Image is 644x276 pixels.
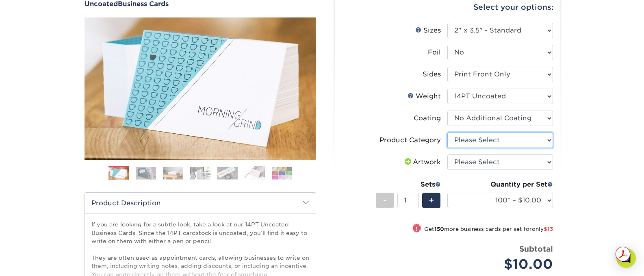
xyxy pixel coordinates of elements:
div: Weight [408,91,441,101]
div: Quantity per Set [447,180,553,189]
strong: Subtotal [519,244,553,253]
div: Product Category [379,135,441,145]
span: $13 [544,226,553,232]
div: Coating [414,113,441,123]
div: $10.00 [453,254,553,274]
span: + [429,194,434,206]
div: Sets [376,180,441,189]
div: Sides [423,70,441,79]
div: Sizes [415,26,441,35]
img: Business Cards 02 [136,167,156,179]
small: Get more business cards per set for [424,226,553,234]
img: Business Cards 04 [190,167,210,179]
img: Business Cards 01 [108,163,129,184]
span: - [383,194,387,206]
img: Business Cards 03 [163,167,183,179]
span: only [532,226,553,232]
div: Artwork [403,157,441,167]
div: Foil [428,48,441,57]
img: Business Cards 07 [272,167,292,179]
h2: Product Description [85,193,316,213]
img: Business Cards 05 [217,167,238,179]
img: Business Cards 06 [245,166,265,180]
strong: 150 [434,226,444,232]
span: ! [416,224,418,233]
